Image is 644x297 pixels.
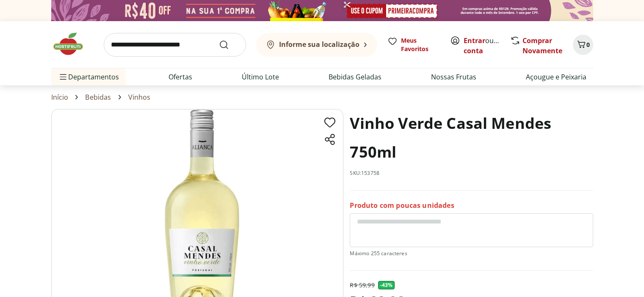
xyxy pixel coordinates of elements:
p: R$ 59,99 [350,281,374,289]
img: Hortifruti [51,31,94,57]
a: Comprar Novamente [522,36,562,55]
a: Entrar [464,36,485,45]
b: Informe sua localização [279,40,359,49]
span: Meus Favoritos [401,36,440,53]
a: Meus Favoritos [387,36,440,53]
span: ou [464,35,501,56]
p: SKU: 153758 [350,170,379,177]
span: - 43 % [378,281,395,289]
a: Vinhos [128,93,151,101]
button: Menu [58,67,68,87]
a: Bebidas [85,93,111,101]
button: Carrinho [573,35,593,55]
a: Último Lote [242,72,279,82]
a: Criar conta [464,36,510,55]
span: Departamentos [58,67,119,87]
a: Bebidas Geladas [329,72,381,82]
button: Informe sua localização [256,33,377,57]
h1: Vinho Verde Casal Mendes 750ml [350,109,593,166]
a: Ofertas [169,72,192,82]
a: Início [51,93,69,101]
span: 0 [586,41,590,49]
input: search [104,33,246,57]
a: Açougue e Peixaria [526,72,586,82]
p: Produto com poucas unidades [350,201,454,210]
a: Nossas Frutas [431,72,476,82]
button: Submit Search [219,40,239,50]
